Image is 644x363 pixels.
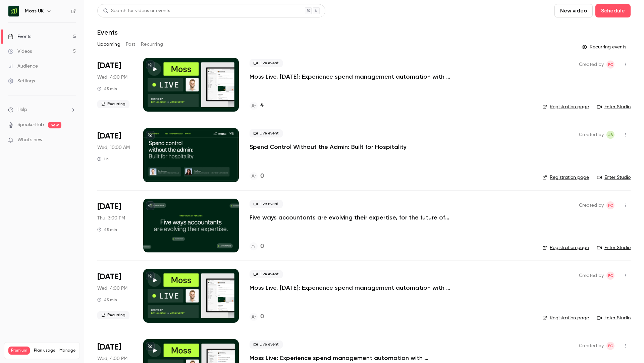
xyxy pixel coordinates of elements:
[25,8,44,14] h6: Moss UK
[97,227,117,232] div: 45 min
[68,137,76,143] iframe: Noticeable Trigger
[597,174,631,181] a: Enter Studio
[597,104,631,110] a: Enter Studio
[606,131,614,139] span: Jara Bockx
[250,73,451,81] a: Moss Live, [DATE]: Experience spend management automation with [PERSON_NAME]
[97,272,121,282] span: [DATE]
[250,354,451,362] a: Moss Live: Experience spend management automation with [PERSON_NAME]
[542,104,589,110] a: Registration page
[606,201,614,209] span: Felicity Cator
[250,213,451,221] a: Five ways accountants are evolving their expertise, for the future of finance
[8,33,31,40] div: Events
[97,355,127,362] span: Wed, 4:00 PM
[97,128,132,182] div: Sep 10 Wed, 9:00 AM (Europe/London)
[250,59,283,67] span: Live event
[579,131,604,139] span: Created by
[579,42,631,52] button: Recurring events
[250,172,264,181] a: 0
[103,7,170,14] div: Search for videos or events
[608,131,613,139] span: JB
[597,244,631,251] a: Enter Studio
[542,174,589,181] a: Registration page
[250,284,451,292] a: Moss Live, [DATE]: Experience spend management automation with [PERSON_NAME]
[97,215,125,221] span: Thu, 3:00 PM
[8,6,19,16] img: Moss UK
[250,129,283,137] span: Live event
[608,61,613,69] span: FC
[97,61,121,71] span: [DATE]
[250,312,264,321] a: 0
[250,242,264,251] a: 0
[97,86,117,91] div: 45 min
[606,342,614,350] span: Felicity Cator
[542,244,589,251] a: Registration page
[608,342,613,350] span: FC
[260,242,264,251] h4: 0
[59,348,75,353] a: Manage
[260,312,264,321] h4: 0
[17,106,27,113] span: Help
[97,199,132,252] div: Sep 11 Thu, 2:00 PM (Europe/London)
[554,4,593,17] button: New video
[606,61,614,69] span: Felicity Cator
[260,101,264,110] h4: 4
[17,121,44,128] a: SpeakerHub
[97,100,129,108] span: Recurring
[97,144,130,151] span: Wed, 10:00 AM
[97,74,127,81] span: Wed, 4:00 PM
[97,39,120,50] button: Upcoming
[250,270,283,278] span: Live event
[97,285,127,292] span: Wed, 4:00 PM
[97,311,129,319] span: Recurring
[126,39,136,50] button: Past
[579,61,604,69] span: Created by
[260,172,264,181] h4: 0
[97,156,109,162] div: 1 h
[250,143,407,151] a: Spend Control Without the Admin: Built for Hospitality
[608,201,613,209] span: FC
[48,122,61,128] span: new
[250,340,283,349] span: Live event
[97,58,132,112] div: Sep 3 Wed, 3:00 PM (Europe/London)
[17,136,43,144] span: What's new
[8,48,32,55] div: Videos
[8,63,38,70] div: Audience
[606,272,614,280] span: Felicity Cator
[542,315,589,321] a: Registration page
[97,131,121,142] span: [DATE]
[597,315,631,321] a: Enter Studio
[579,201,604,209] span: Created by
[250,101,264,110] a: 4
[250,200,283,208] span: Live event
[97,269,132,323] div: Oct 1 Wed, 3:00 PM (Europe/London)
[97,28,118,36] h1: Events
[579,342,604,350] span: Created by
[97,342,121,353] span: [DATE]
[34,348,55,353] span: Plan usage
[579,272,604,280] span: Created by
[97,297,117,302] div: 45 min
[8,106,76,113] li: help-dropdown-opener
[608,272,613,280] span: FC
[595,4,631,17] button: Schedule
[97,201,121,212] span: [DATE]
[141,39,163,50] button: Recurring
[8,347,30,355] span: Premium
[8,78,35,84] div: Settings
